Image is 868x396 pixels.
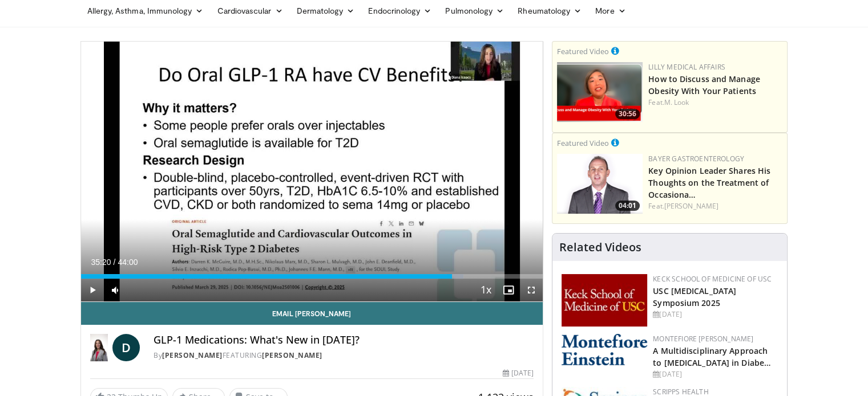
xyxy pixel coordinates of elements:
div: Progress Bar [81,274,543,279]
div: Feat. [648,201,782,211]
button: Play [81,279,104,301]
div: [DATE] [503,368,534,378]
img: 9828b8df-38ad-4333-b93d-bb657251ca89.png.150x105_q85_crop-smart_upscale.png [557,154,643,214]
h4: GLP-1 Medications: What's New in [DATE]? [154,334,534,346]
video-js: Video Player [81,42,543,302]
span: / [114,258,116,267]
a: 30:56 [557,62,643,122]
button: Fullscreen [520,279,543,301]
a: 04:01 [557,154,643,214]
a: Keck School of Medicine of USC [653,274,772,284]
a: Key Opinion Leader Shares His Thoughts on the Treatment of Occasiona… [648,165,770,200]
a: USC [MEDICAL_DATA] Symposium 2025 [653,285,736,308]
a: M. Look [664,97,689,107]
img: b0142b4c-93a1-4b58-8f91-5265c282693c.png.150x105_q85_autocrop_double_scale_upscale_version-0.2.png [562,334,647,365]
span: 04:01 [615,201,640,211]
div: [DATE] [653,369,778,379]
button: Disable picture-in-picture mode [497,279,520,301]
a: [PERSON_NAME] [664,201,718,211]
img: c98a6a29-1ea0-4bd5-8cf5-4d1e188984a7.png.150x105_q85_crop-smart_upscale.png [557,62,643,122]
div: By FEATURING [154,350,534,361]
small: Featured Video [557,46,609,56]
img: 7b941f1f-d101-407a-8bfa-07bd47db01ba.png.150x105_q85_autocrop_double_scale_upscale_version-0.2.jpg [562,274,647,326]
span: 35:20 [91,258,111,267]
div: [DATE] [653,309,778,320]
button: Mute [104,279,127,301]
a: D [112,334,140,361]
span: 44:00 [118,258,138,267]
div: Feat. [648,97,782,108]
button: Playback Rate [474,279,497,301]
a: Lilly Medical Affairs [648,62,725,72]
a: A Multidisciplinary Approach to [MEDICAL_DATA] in Diabe… [653,345,771,368]
a: [PERSON_NAME] [162,350,223,360]
small: Featured Video [557,138,609,148]
span: 30:56 [615,109,640,119]
a: Bayer Gastroenterology [648,154,744,164]
img: Diana Isaacs [90,334,108,361]
a: Email [PERSON_NAME] [81,302,543,325]
a: How to Discuss and Manage Obesity With Your Patients [648,74,760,96]
a: Montefiore [PERSON_NAME] [653,334,753,344]
a: [PERSON_NAME] [262,350,322,360]
h4: Related Videos [559,240,641,254]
